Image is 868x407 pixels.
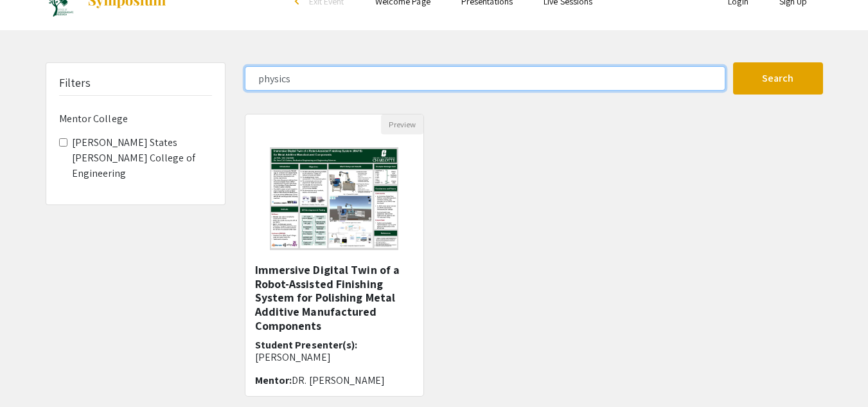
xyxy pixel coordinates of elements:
label: [PERSON_NAME] States [PERSON_NAME] College of Engineering [72,135,212,181]
h6: Student Presenter(s): [255,339,414,363]
h5: Immersive Digital Twin of a Robot-Assisted Finishing System for Polishing Metal Additive Manufact... [255,263,414,332]
span: Mentor: [255,374,292,387]
button: Search [733,62,823,95]
iframe: Chat [10,349,55,397]
span: [PERSON_NAME] [255,350,331,364]
input: Search Keyword(s) Or Author(s) [245,66,725,91]
button: Preview [381,114,423,134]
div: Open Presentation <p><strong style="background-color: transparent; color: rgb(0, 0, 0);">Immersiv... [245,114,425,397]
h6: Mentor College [59,113,212,125]
h5: Filters [59,76,91,90]
img: <p><strong style="background-color: transparent; color: rgb(0, 0, 0);">Immersive Digital Twin of ... [257,134,411,263]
